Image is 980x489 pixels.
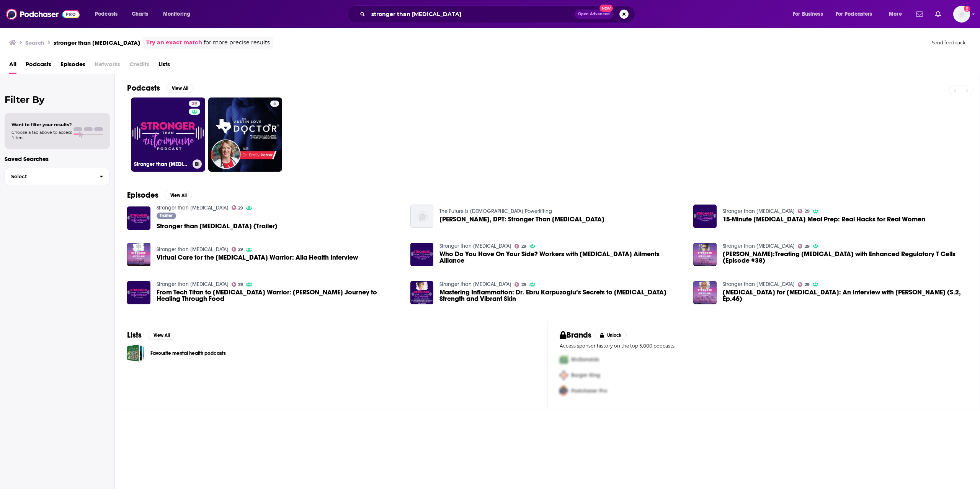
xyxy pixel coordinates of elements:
a: Try an exact match [146,38,202,47]
a: Episodes [60,58,85,74]
span: 29 [238,206,243,210]
a: 5 [208,97,283,172]
a: Lists [158,58,170,74]
span: 29 [521,283,526,286]
span: 29 [521,245,526,248]
img: User Profile [953,6,970,23]
a: Vagus Nerve Stimulation for Autoimmune Disease: An Interview with Paul Peter Tak (S.2, Ep.46) [693,281,717,304]
span: Open Advanced [578,12,610,16]
a: 29 [232,247,243,252]
a: Stronger than Autoimmune [723,208,795,214]
img: Third Pro Logo [557,383,571,399]
a: Show notifications dropdown [913,8,926,21]
span: Mastering Inflammation: Dr. Ebru Karpuzoglu’s Secrets to [MEDICAL_DATA] Strength and Vibrant Skin [439,289,684,302]
a: Who Do You Have On Your Side? ⁠Workers with Autoimmune Ailments Alliance [410,243,434,266]
a: All [9,58,16,74]
a: Stronger than Autoimmune [723,281,795,288]
a: 29 [232,282,243,287]
span: From Tech Titan to [MEDICAL_DATA] Warrior: [PERSON_NAME] Journey to Healing Through Food [157,289,401,302]
button: Send feedback [929,39,968,46]
span: for more precise results [204,38,270,47]
img: 15-Minute Autoimmune Meal Prep: Real Hacks for Real Women [693,205,717,228]
button: Select [5,168,110,185]
img: Stronger than Autoimmune (Trailer) [127,206,150,230]
span: 29 [805,210,810,213]
img: Mastering Inflammation: Dr. Ebru Karpuzoglu’s Secrets to Autoimmune Strength and Vibrant Skin [410,281,434,304]
a: 29 [798,244,810,249]
h3: stronger than [MEDICAL_DATA] [54,39,140,46]
button: View All [148,331,175,340]
a: Show notifications dropdown [932,8,944,21]
span: 15-Minute [MEDICAL_DATA] Meal Prep: Real Hacks for Real Women [723,216,925,223]
a: 5 [270,101,279,107]
button: open menu [884,8,911,20]
a: Stronger than Autoimmune [157,205,229,211]
button: open menu [90,8,127,20]
a: 29 [189,101,200,107]
span: Monitoring [163,9,190,19]
a: 29Stronger than [MEDICAL_DATA] [131,97,205,172]
span: Trailer [160,213,173,218]
a: Marcia Darbouze, DPT: Stronger Than Autoimmune Disease [439,216,604,223]
a: PodcastsView All [127,83,194,93]
button: open menu [831,8,884,20]
span: Networks [95,58,120,74]
button: Unlock [595,331,627,340]
a: Charts [127,8,153,20]
span: 29 [238,283,243,286]
a: 29 [514,244,526,249]
a: Stronger than Autoimmune [157,281,229,288]
span: [MEDICAL_DATA] for [MEDICAL_DATA]: An Interview with [PERSON_NAME] (S.2, Ep.46) [723,289,967,302]
span: Charts [132,9,148,19]
h2: Filter By [5,94,110,105]
button: View All [165,191,192,200]
span: Burger King [571,372,600,379]
a: 29 [798,209,810,213]
button: Show profile menu [953,6,970,23]
span: Podcasts [95,9,118,19]
img: Podchaser - Follow, Share and Rate Podcasts [6,7,80,21]
button: open menu [787,8,833,20]
a: Podcasts [26,58,51,74]
a: Virtual Care for the Autoimmune Warrior: Aila Health Interview [157,254,358,261]
a: Favourite mental health podcasts [150,349,226,357]
div: Search podcasts, credits, & more... [354,5,642,23]
a: Stronger than Autoimmune (Trailer) [157,223,278,229]
a: ListsView All [127,330,175,340]
input: Search podcasts, credits, & more... [368,8,575,20]
span: McDonalds [571,356,599,363]
a: From Tech Titan to Autoimmune Warrior: Brian Bentow’s Journey to Healing Through Food [127,281,150,304]
a: Virtual Care for the Autoimmune Warrior: Aila Health Interview [127,243,150,266]
a: 29 [798,282,810,287]
span: Who Do You Have On Your Side? ⁠Workers with [MEDICAL_DATA] Ailments Alliance [439,251,684,264]
a: Favourite mental health podcasts [127,344,144,362]
span: Virtual Care for the [MEDICAL_DATA] Warrior: Aila Health Interview [157,254,358,261]
span: Choose a tab above to access filters. [11,130,72,140]
p: Saved Searches [5,155,110,162]
img: Marcia Darbouze, DPT: Stronger Than Autoimmune Disease [410,205,434,228]
a: Vagus Nerve Stimulation for Autoimmune Disease: An Interview with Paul Peter Tak (S.2, Ep.46) [723,289,967,302]
a: Stronger than Autoimmune [723,243,795,249]
button: open menu [158,8,200,20]
a: Stronger than Autoimmune [439,281,511,288]
span: 29 [238,248,243,251]
h2: Episodes [127,190,158,200]
h3: Search [25,39,44,46]
span: 29 [805,245,810,248]
a: The Future Is Female Powerlifting [439,208,552,214]
a: 29 [514,282,526,287]
span: [PERSON_NAME]:Treating [MEDICAL_DATA] with Enhanced Regulatory T Cells (Episode #38) [723,251,967,264]
a: Stronger than Autoimmune [439,243,511,249]
h2: Lists [127,330,142,340]
span: 29 [192,100,197,108]
span: Podchaser Pro [571,388,607,394]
